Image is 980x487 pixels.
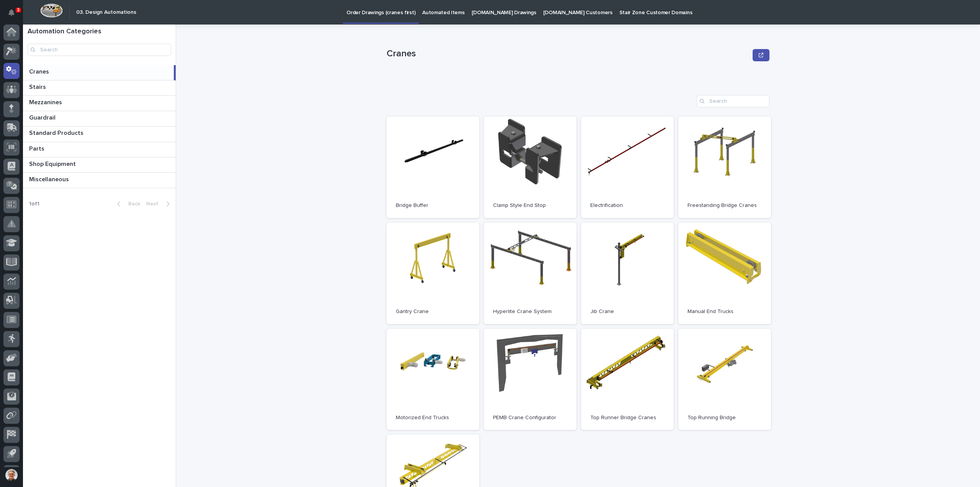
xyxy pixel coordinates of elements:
input: Search [697,95,769,107]
p: Cranes [29,67,51,75]
span: Back [124,201,140,207]
p: Stairs [29,82,47,91]
p: Electrification [590,202,665,209]
a: Freestanding Bridge Cranes [678,116,771,218]
span: Next [146,201,163,207]
div: Notifications3 [10,9,20,21]
p: Freestanding Bridge Cranes [688,202,762,209]
a: CranesCranes [23,65,176,80]
a: StairsStairs [23,80,176,96]
a: Top Runner Bridge Cranes [581,329,674,430]
a: Shop EquipmentShop Equipment [23,157,176,173]
p: PEMB Crane Configurator [493,415,567,421]
button: Back [111,200,143,207]
a: GuardrailGuardrail [23,111,176,126]
p: Bridge Buffer [396,202,470,209]
input: Search [28,44,171,56]
p: Motorized End Trucks [396,415,470,421]
a: Hyperlite Crane System [484,223,577,324]
p: Gantry Crane [396,308,470,315]
a: Standard ProductsStandard Products [23,126,176,142]
p: Top Runner Bridge Cranes [590,415,665,421]
a: PartsParts [23,142,176,157]
p: Jib Crane [590,308,665,315]
a: Bridge Buffer [387,116,479,218]
a: Motorized End Trucks [387,329,479,430]
p: Hyperlite Crane System [493,308,567,315]
a: Clamp Style End Stop [484,116,577,218]
p: Shop Equipment [29,159,77,168]
a: Electrification [581,116,674,218]
p: Parts [29,144,46,152]
p: Miscellaneous [29,174,70,183]
a: MiscellaneousMiscellaneous [23,173,176,188]
p: Manual End Trucks [688,308,762,315]
p: 3 [17,7,20,13]
p: Mezzanines [29,97,64,106]
p: Cranes [387,48,750,59]
img: Workspace Logo [40,3,63,18]
h1: Automation Categories [28,28,171,36]
a: Jib Crane [581,223,674,324]
p: Guardrail [29,113,57,121]
a: Top Running Bridge [678,329,771,430]
p: 1 of 1 [23,195,46,213]
p: Standard Products [29,128,85,137]
a: Manual End Trucks [678,223,771,324]
a: PEMB Crane Configurator [484,329,577,430]
h2: 03. Design Automations [76,9,136,16]
p: Top Running Bridge [688,415,762,421]
button: users-avatar [3,467,20,483]
button: Next [143,200,176,207]
a: MezzaninesMezzanines [23,96,176,111]
p: Clamp Style End Stop [493,202,567,209]
button: Notifications [3,5,20,21]
a: Gantry Crane [387,223,479,324]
